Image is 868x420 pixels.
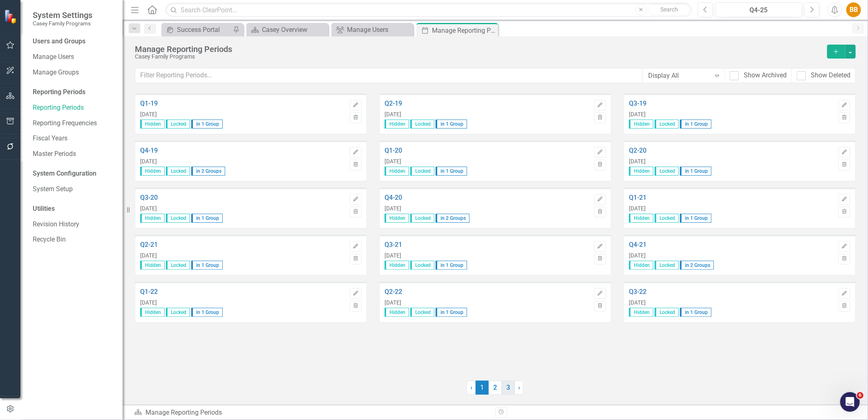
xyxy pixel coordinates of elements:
[33,204,114,214] div: Utilities
[385,214,409,223] span: Hidden
[385,194,590,201] a: Q4-20
[629,147,834,154] a: Q2-20
[140,308,165,317] span: Hidden
[410,308,434,317] span: Locked
[629,261,653,270] span: Hidden
[140,100,346,107] a: Q1-19
[140,241,346,248] a: Q2-21
[655,261,679,270] span: Locked
[333,25,411,35] a: Manage Users
[436,120,467,129] span: in 1 Group
[33,10,92,20] span: System Settings
[655,214,679,223] span: Locked
[655,120,679,129] span: Locked
[680,261,714,270] span: in 2 Groups
[135,54,823,60] div: Casey Family Programs
[811,71,850,80] div: Show Deleted
[385,261,409,270] span: Hidden
[680,308,711,317] span: in 1 Group
[502,381,515,395] a: 3
[347,25,411,35] div: Manage Users
[629,167,653,176] span: Hidden
[140,147,346,154] a: Q4-19
[33,52,114,62] a: Manage Users
[629,241,834,248] a: Q4-21
[857,392,864,399] span: 6
[629,253,834,259] div: [DATE]
[262,25,326,35] div: Casey Overview
[680,120,711,129] span: in 1 Group
[33,149,114,159] a: Master Periods
[385,100,590,107] a: Q2-19
[33,134,114,143] a: Fiscal Years
[489,381,502,395] a: 2
[410,214,434,223] span: Locked
[191,261,223,270] span: in 1 Group
[385,111,590,118] div: [DATE]
[660,6,678,13] span: Search
[140,253,346,259] div: [DATE]
[432,25,496,36] div: Manage Reporting Periods
[33,119,114,128] a: Reporting Frequencies
[385,241,590,248] a: Q3-21
[655,167,679,176] span: Locked
[629,194,834,201] a: Q1-21
[648,71,711,80] div: Display All
[33,103,114,113] a: Reporting Periods
[385,205,590,212] div: [DATE]
[716,2,802,17] button: Q4-25
[140,167,165,176] span: Hidden
[436,308,467,317] span: in 1 Group
[140,120,165,129] span: Hidden
[385,288,590,296] a: Q2-22
[140,194,346,201] a: Q3-20
[140,111,346,118] div: [DATE]
[680,167,711,176] span: in 1 Group
[33,185,114,194] a: System Setup
[135,68,643,83] input: Filter Reporting Periods...
[4,9,18,23] img: ClearPoint Strategy
[248,25,326,35] a: Casey Overview
[385,253,590,259] div: [DATE]
[166,308,190,317] span: Locked
[385,158,590,165] div: [DATE]
[410,167,434,176] span: Locked
[140,261,165,270] span: Hidden
[410,120,434,129] span: Locked
[655,308,679,317] span: Locked
[629,308,653,317] span: Hidden
[470,384,472,391] span: ‹
[629,111,834,118] div: [DATE]
[649,4,690,16] button: Search
[33,68,114,77] a: Manage Groups
[177,25,231,35] div: Success Portal
[744,71,787,80] div: Show Archived
[140,288,346,296] a: Q1-22
[385,308,409,317] span: Hidden
[840,392,860,412] iframe: Intercom live chat
[163,25,231,35] a: Success Portal
[680,214,711,223] span: in 1 Group
[410,261,434,270] span: Locked
[166,214,190,223] span: Locked
[436,167,467,176] span: in 1 Group
[191,167,225,176] span: in 2 Groups
[385,167,409,176] span: Hidden
[135,45,823,54] div: Manage Reporting Periods
[166,3,692,17] input: Search ClearPoint...
[385,300,590,306] div: [DATE]
[140,158,346,165] div: [DATE]
[629,288,834,296] a: Q3-22
[140,205,346,212] div: [DATE]
[629,300,834,306] div: [DATE]
[33,88,114,97] div: Reporting Periods
[134,408,489,418] div: Manage Reporting Periods
[33,20,92,27] small: Casey Family Programs
[191,214,223,223] span: in 1 Group
[191,308,223,317] span: in 1 Group
[33,220,114,229] a: Revision History
[846,2,861,17] button: BB
[140,300,346,306] div: [DATE]
[629,214,653,223] span: Hidden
